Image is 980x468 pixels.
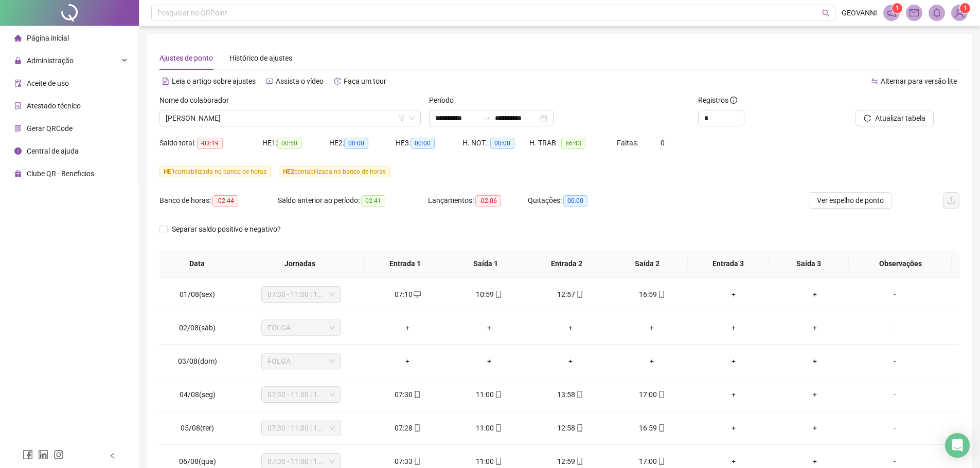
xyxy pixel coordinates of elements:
[617,139,640,147] span: Faltas:
[212,195,238,207] span: -02:44
[769,250,849,278] th: Saída 3
[268,320,335,335] span: FOLGA
[396,137,462,149] div: HE 3:
[54,450,64,460] span: instagram
[490,138,514,149] span: 00:00
[180,390,216,399] span: 04/08(seg)
[179,457,216,465] span: 06/08(qua)
[849,250,952,278] th: Observações
[526,250,607,278] th: Entrada 2
[698,95,737,106] span: Registros
[945,433,970,458] div: Open Intercom Messenger
[483,114,491,122] span: to
[168,223,285,235] span: Separar saldo positivo e negativo?
[277,138,301,149] span: 00:50
[409,115,415,121] span: down
[14,170,22,177] span: gift
[952,5,967,21] img: 92314
[14,80,22,87] span: audit
[159,54,213,62] span: Ajustes de ponto
[14,57,22,64] span: lock
[159,250,235,278] th: Data
[180,290,215,298] span: 01/08(sex)
[159,195,278,207] div: Banco de horas:
[329,137,396,149] div: HE 2:
[159,95,236,106] label: Nome do colaborador
[229,54,292,62] span: Histórico de ajustes
[27,102,81,110] span: Atestado técnico
[446,250,526,278] th: Saída 1
[429,95,460,106] label: Período
[817,195,884,206] span: Ver espelho de ponto
[276,77,324,85] span: Assista o vídeo
[462,137,529,149] div: H. NOT.:
[38,450,48,460] span: linkedin
[197,138,223,149] span: -03:19
[268,387,335,402] span: 07:30 - 11:00 | 13:00 - 17:00
[688,250,769,278] th: Entrada 3
[561,138,585,149] span: 86:43
[864,115,871,122] span: reload
[27,79,69,87] span: Aceite de uso
[365,250,446,278] th: Entrada 1
[266,78,273,85] span: youtube
[23,450,33,460] span: facebook
[881,77,957,85] span: Alternar para versão lite
[268,287,335,302] span: 07:30 - 11:00 | 13:00 - 17:00
[529,137,617,149] div: H. TRAB.:
[162,78,169,85] span: file-text
[14,102,22,109] span: solution
[344,138,368,149] span: 00:00
[27,170,94,178] span: Clube QR - Beneficios
[27,147,79,155] span: Central de ajuda
[661,139,665,147] span: 0
[27,124,73,133] span: Gerar QRCode
[856,110,934,126] button: Atualizar tabela
[910,8,919,17] span: mail
[483,114,491,122] span: swap-right
[809,192,892,209] button: Ver espelho de ponto
[178,357,217,365] span: 03/08(dom)
[27,34,69,42] span: Página inicial
[822,9,830,17] span: search
[887,8,896,17] span: notification
[960,3,970,13] sup: Atualize o seu contato no menu Meus Dados
[181,424,214,432] span: 05/08(ter)
[964,5,967,12] span: 1
[842,7,877,18] span: GEOVANNI
[399,115,405,121] span: filter
[871,78,878,85] span: swap
[411,138,435,149] span: 00:00
[268,420,335,436] span: 07:30 - 11:00 | 13:00 - 17:00
[262,137,329,149] div: HE 1:
[14,34,22,42] span: home
[279,166,390,177] span: contabilizada no banco de horas
[14,125,22,132] span: qrcode
[428,195,528,207] div: Lançamentos:
[166,110,415,126] span: CARLOS RENATO QUINTEIRO
[528,195,628,207] div: Quitações:
[159,137,262,149] div: Saldo total:
[892,3,902,13] sup: 1
[875,113,925,124] span: Atualizar tabela
[283,168,294,175] span: HE 2
[278,195,428,207] div: Saldo anterior ao período:
[932,8,941,17] span: bell
[14,147,22,155] span: info-circle
[235,250,365,278] th: Jornadas
[164,168,175,175] span: HE 1
[268,353,335,369] span: FOLGA
[27,57,74,65] span: Administração
[563,195,587,207] span: 00:00
[361,195,385,207] span: 02:41
[857,258,943,269] span: Observações
[159,166,271,177] span: contabilizada no banco de horas
[109,452,116,459] span: left
[896,5,899,12] span: 1
[334,78,341,85] span: history
[607,250,688,278] th: Saída 2
[172,77,256,85] span: Leia o artigo sobre ajustes
[730,97,737,104] span: info-circle
[344,77,386,85] span: Faça um tour
[179,324,216,332] span: 02/08(sáb)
